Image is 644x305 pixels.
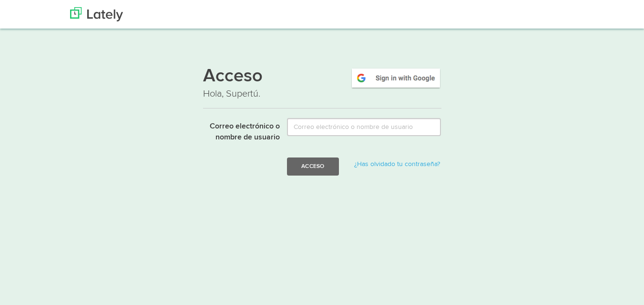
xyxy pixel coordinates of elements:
font: Acceso [301,163,324,169]
input: Correo electrónico o nombre de usuario [287,118,441,136]
font: Correo electrónico o nombre de usuario [210,123,280,141]
a: ¿Has olvidado tu contraseña? [354,161,440,167]
img: Últimamente [70,7,123,21]
font: Hola, Supertú. [203,88,260,99]
font: Acceso [203,68,263,86]
button: Acceso [287,157,338,176]
img: google-signin.png [350,67,441,89]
